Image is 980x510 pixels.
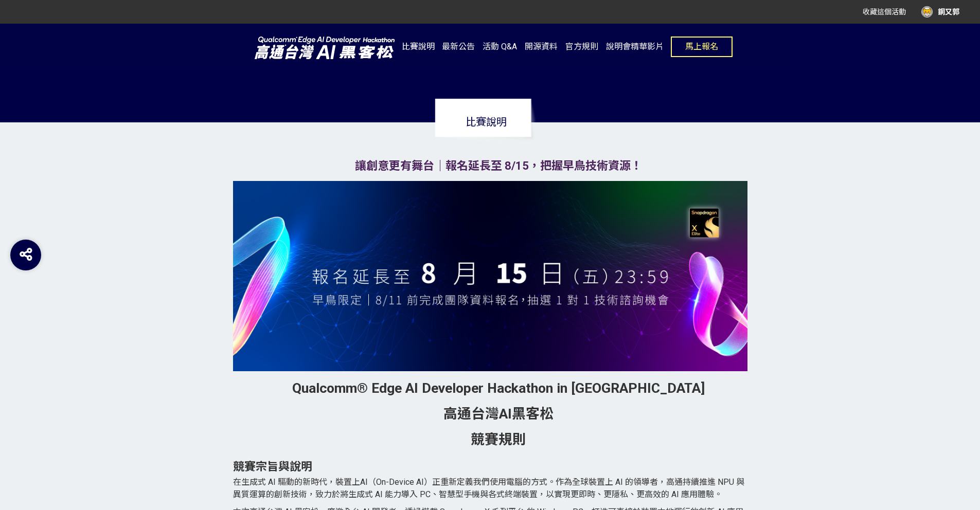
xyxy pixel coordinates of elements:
[606,24,664,70] a: 說明會精華影片
[233,181,747,371] img: c4bb25b3-105c-4717-b3c4-a1d8324043e6.jpg
[606,42,664,51] span: 說明會精華影片
[525,42,558,51] span: 開源資料
[355,159,642,172] strong: 讓創意更有舞台｜報名延長至 8/15，把握早鳥技術資源！
[443,406,554,422] strong: 高通台灣AI黑客松
[525,24,558,70] a: 開源資料
[565,24,598,70] a: 官方規則
[442,24,475,70] a: 最新公告
[233,460,312,473] strong: 競賽宗旨與說明
[483,42,517,51] span: 活動 Q&A
[565,42,598,51] span: 官方規則
[435,99,538,145] span: 比賽說明
[402,24,435,70] a: 比賽說明
[671,37,733,57] button: 馬上報名
[483,24,517,70] a: 活動 Q&A
[442,42,475,51] span: 最新公告
[233,477,744,499] span: 在生成式 AI 驅動的新時代，裝置上AI（On-Device AI）正重新定義我們使用電腦的方式。作為全球裝置上 AI 的領導者，高通持續推進 NPU 與異質運算的創新技術，致力於將生成式 AI...
[402,42,435,51] span: 比賽說明
[471,431,526,448] strong: 競賽規則
[863,8,906,16] span: 收藏這個活動
[247,34,402,60] img: 2025高通台灣AI黑客松
[292,380,705,396] strong: Qualcomm® Edge AI Developer Hackathon in [GEOGRAPHIC_DATA]
[685,42,718,51] span: 馬上報名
